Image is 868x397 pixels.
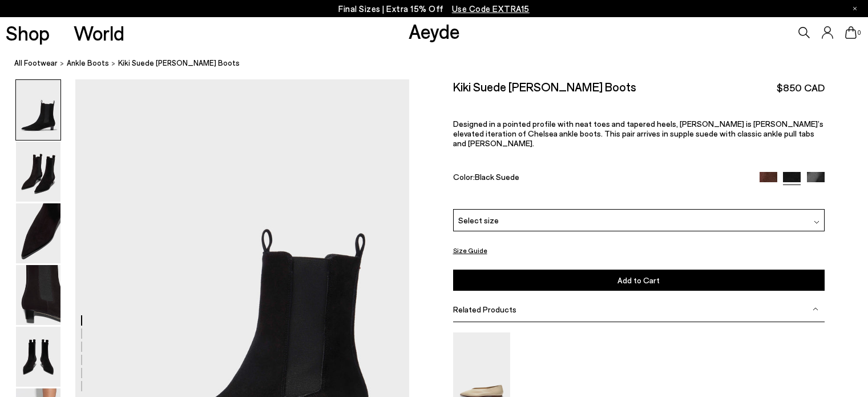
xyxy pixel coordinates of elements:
[777,81,825,95] span: $850 CAD
[16,327,60,387] img: Kiki Suede Chelsea Boots - Image 5
[845,26,857,39] a: 0
[453,304,516,314] span: Related Products
[6,23,50,43] a: Shop
[453,79,636,94] h2: Kiki Suede [PERSON_NAME] Boots
[453,243,487,258] button: Size Guide
[814,219,819,225] img: svg%3E
[16,265,60,325] img: Kiki Suede Chelsea Boots - Image 4
[16,80,60,140] img: Kiki Suede Chelsea Boots - Image 1
[409,19,460,43] a: Aeyde
[475,172,519,182] span: Black Suede
[453,172,748,185] div: Color:
[14,57,58,69] a: All Footwear
[16,203,60,263] img: Kiki Suede Chelsea Boots - Image 3
[857,30,862,36] span: 0
[16,142,60,202] img: Kiki Suede Chelsea Boots - Image 2
[813,306,818,312] img: svg%3E
[453,270,825,291] button: Add to Cart
[617,275,660,285] span: Add to Cart
[453,119,825,148] p: Designed in a pointed profile with neat toes and tapered heels, [PERSON_NAME] is [PERSON_NAME]’s ...
[67,58,109,67] span: Ankle Boots
[338,2,530,16] p: Final Sizes | Extra 15% Off
[67,57,109,69] a: Ankle Boots
[452,3,530,14] span: Navigate to /collections/ss25-final-sizes
[74,23,124,43] a: World
[118,57,240,69] span: Kiki Suede [PERSON_NAME] Boots
[458,214,499,226] span: Select size
[14,48,868,79] nav: breadcrumb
